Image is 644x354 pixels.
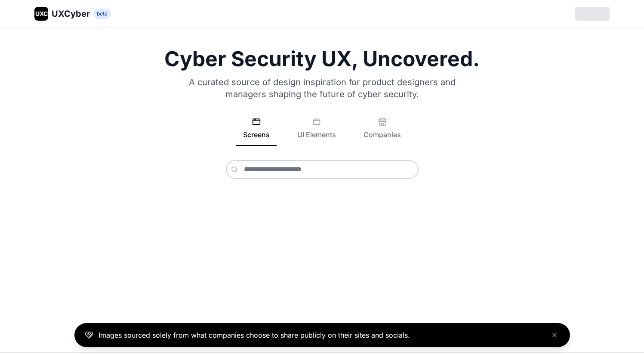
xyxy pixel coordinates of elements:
[549,330,560,340] button: Close banner
[99,330,410,340] p: Images sourced solely from what companies choose to share publicly on their sites and socials.
[35,9,48,18] span: UXC
[178,76,467,100] p: A curated source of design inspiration for product designers and managers shaping the future of c...
[290,117,343,146] button: UI Elements
[236,117,277,146] button: Screens
[34,49,610,69] h1: Cyber Security UX, Uncovered.
[357,117,408,146] button: Companies
[52,8,90,20] span: UXCyber
[34,7,111,21] a: UXCUXCyberbeta
[93,9,111,19] span: beta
